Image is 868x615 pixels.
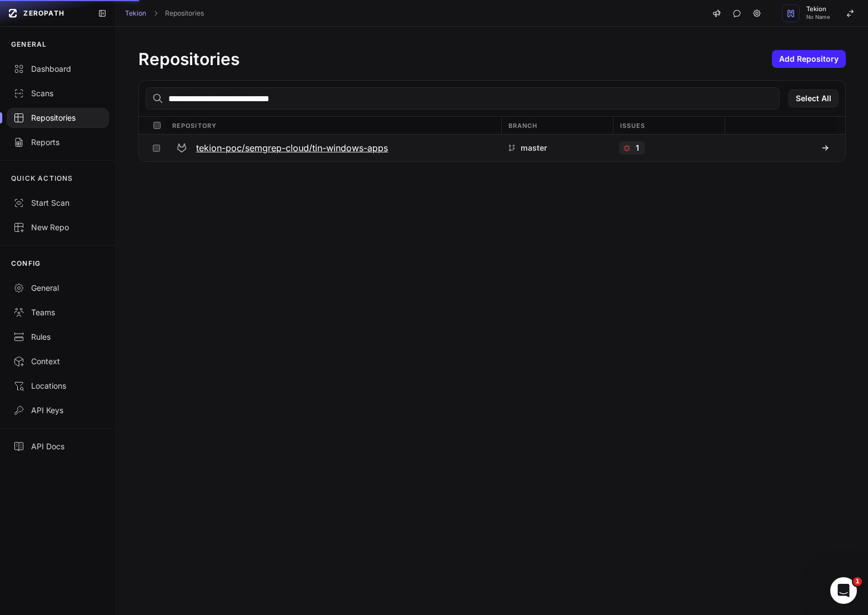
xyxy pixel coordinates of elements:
span: 1 [853,577,862,586]
div: API Keys [13,405,102,416]
p: CONFIG [11,259,41,268]
p: GENERAL [11,40,47,49]
div: Repository [166,117,501,134]
div: Teams [13,307,102,318]
div: Repositories [13,112,102,123]
div: API Docs [13,441,102,452]
div: Scans [13,88,102,99]
span: Tekion [806,6,830,12]
div: Branch [501,117,613,134]
span: ZEROPATH [23,9,64,18]
div: tekion-poc/semgrep-cloud/tin-windows-apps master 1 [139,135,845,161]
div: General [13,282,102,294]
div: Context [13,356,102,367]
iframe: Intercom live chat [830,577,857,604]
button: Add Repository [772,50,846,68]
nav: breadcrumb [125,9,204,18]
div: Start Scan [13,197,102,209]
p: QUICK ACTIONS [11,174,73,183]
div: Dashboard [13,63,102,75]
div: New Repo [13,222,102,233]
button: Select All [789,90,839,107]
div: Issues [613,117,725,134]
div: Rules [13,331,102,343]
a: Tekion [125,9,146,18]
button: tekion-poc/semgrep-cloud/tin-windows-apps [165,135,501,161]
svg: chevron right, [152,9,159,17]
div: Locations [13,380,102,391]
h3: tekion-poc/semgrep-cloud/tin-windows-apps [196,141,388,155]
p: 1 [636,142,639,153]
h1: Repositories [138,49,240,69]
span: No Name [806,14,830,20]
a: Repositories [165,9,204,18]
a: ZEROPATH [4,4,89,22]
p: master [521,142,547,153]
div: Reports [13,137,102,148]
